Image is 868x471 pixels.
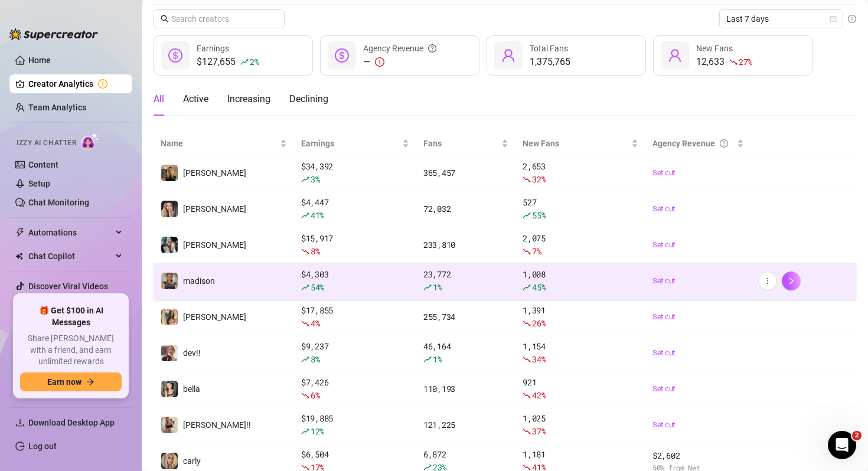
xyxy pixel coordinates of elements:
[375,57,384,67] span: exclamation-circle
[311,426,324,437] span: 12 %
[532,282,546,293] span: 45 %
[28,282,108,291] a: Discover Viral Videos
[161,201,178,217] img: tatum
[301,160,409,186] div: $ 34,392
[652,419,744,431] a: Set cut
[183,204,246,214] span: [PERSON_NAME]
[652,275,744,287] a: Set cut
[652,239,744,251] a: Set cut
[171,12,268,25] input: Search creators
[763,277,772,285] span: more
[301,355,309,364] span: rise
[311,210,324,221] span: 41 %
[28,418,115,427] span: Download Desktop App
[301,137,400,150] span: Earnings
[301,376,409,402] div: $ 7,426
[311,318,319,329] span: 4 %
[433,282,442,293] span: 1 %
[335,48,349,63] span: dollar-circle
[523,232,638,258] div: 2,075
[301,232,409,258] div: $ 15,917
[423,238,508,251] div: 233,810
[183,92,208,106] div: Active
[523,319,531,328] span: fall
[532,426,546,437] span: 37 %
[363,42,436,55] div: Agency Revenue
[523,247,531,256] span: fall
[301,196,409,222] div: $ 4,447
[523,175,531,184] span: fall
[416,132,515,155] th: Fans
[197,44,229,53] span: Earnings
[183,420,251,430] span: [PERSON_NAME]!!
[652,383,744,395] a: Set cut
[652,347,744,359] a: Set cut
[523,340,638,366] div: 1,154
[183,312,246,322] span: [PERSON_NAME]
[696,44,733,53] span: New Fans
[183,168,246,178] span: [PERSON_NAME]
[523,304,638,330] div: 1,391
[852,431,862,440] span: 2
[363,55,436,69] div: —
[28,55,51,65] a: Home
[739,56,752,67] span: 27 %
[523,283,531,292] span: rise
[289,92,328,106] div: Declining
[161,137,278,150] span: Name
[227,92,270,106] div: Increasing
[423,340,508,366] div: 46,164
[161,15,169,23] span: search
[15,252,23,260] img: Chat Copilot
[311,246,319,257] span: 8 %
[183,240,246,250] span: [PERSON_NAME]
[240,58,249,66] span: rise
[183,276,215,286] span: madison
[28,441,57,451] a: Log out
[15,418,25,427] span: download
[301,283,309,292] span: rise
[28,198,89,207] a: Chat Monitoring
[17,138,76,149] span: Izzy AI Chatter
[28,179,50,188] a: Setup
[168,48,182,63] span: dollar-circle
[301,412,409,438] div: $ 19,885
[652,449,744,462] span: $ 2,602
[161,453,178,469] img: carly
[729,58,738,66] span: fall
[81,133,99,150] img: AI Chatter
[668,48,682,63] span: user
[652,203,744,215] a: Set cut
[301,268,409,294] div: $ 4,303
[161,417,178,433] img: chloe!!
[423,268,508,294] div: 23,772
[47,377,81,387] span: Earn now
[532,246,541,257] span: 7 %
[532,354,546,365] span: 34 %
[532,174,546,185] span: 32 %
[28,160,58,169] a: Content
[523,137,629,150] span: New Fans
[311,354,319,365] span: 8 %
[523,160,638,186] div: 2,653
[523,412,638,438] div: 1,025
[301,247,309,256] span: fall
[161,237,178,253] img: Emma
[423,355,432,364] span: rise
[301,427,309,436] span: rise
[787,277,795,285] span: right
[161,345,178,361] img: dev!!
[20,372,122,391] button: Earn nowarrow-right
[523,376,638,402] div: 921
[183,384,200,394] span: bella
[423,283,432,292] span: rise
[301,304,409,330] div: $ 17,855
[652,167,744,179] a: Set cut
[720,137,728,150] span: question-circle
[28,247,112,266] span: Chat Copilot
[197,55,259,69] div: $127,655
[782,272,801,290] button: right
[830,15,837,22] span: calendar
[523,355,531,364] span: fall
